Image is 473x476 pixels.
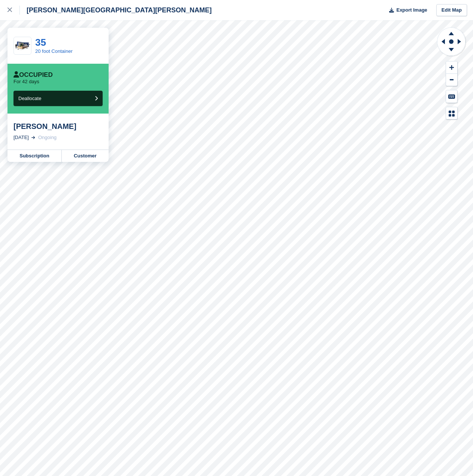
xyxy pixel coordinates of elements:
[446,90,457,103] button: Keyboard Shortcuts
[446,107,457,120] button: Map Legend
[13,122,103,131] div: [PERSON_NAME]
[446,74,457,86] button: Zoom Out
[436,4,467,16] a: Edit Map
[18,96,41,101] span: Deallocate
[38,134,57,141] div: Ongoing
[396,6,427,14] span: Export Image
[13,79,39,85] p: For 42 days
[446,61,457,74] button: Zoom In
[62,150,109,162] a: Customer
[20,6,212,15] div: [PERSON_NAME][GEOGRAPHIC_DATA][PERSON_NAME]
[35,37,46,48] a: 35
[7,150,62,162] a: Subscription
[35,48,73,54] a: 20 foot Container
[385,4,427,16] button: Export Image
[13,134,29,141] div: [DATE]
[31,136,35,139] img: arrow-right-light-icn-cde0832a797a2874e46488d9cf13f60e5c3a73dbe684e267c42b8395dfbc2abf.svg
[14,39,31,52] img: 20-ft-container.jpg
[13,91,103,106] button: Deallocate
[13,71,53,79] div: Occupied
